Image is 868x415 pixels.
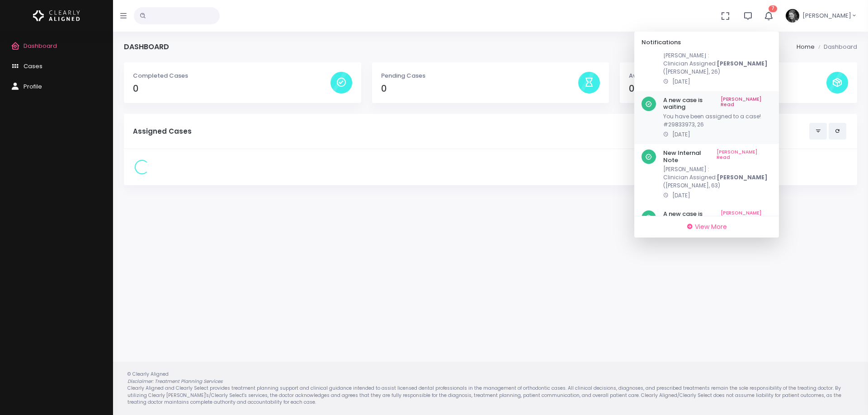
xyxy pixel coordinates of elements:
p: [PERSON_NAME] : ([PERSON_NAME], 26) [663,51,772,76]
span: [DATE] [672,131,690,138]
div: 7 [634,32,779,238]
span: Profile [24,82,42,91]
a: A new case is waiting[PERSON_NAME] ReadYou have been assigned to a case! #29833973, 26[DATE] [634,91,779,144]
img: Header Avatar [784,8,801,24]
span: View More [695,222,727,231]
span: 7 [769,5,777,12]
div: scrollable content [634,53,779,216]
p: Clinician Assigned: [663,173,772,182]
h6: A new case is waiting [663,210,772,224]
h6: Notifications [642,39,761,46]
a: A new case is waiting[PERSON_NAME] Read [634,205,779,258]
a: [PERSON_NAME] :Clinician Assigned:[PERSON_NAME]([PERSON_NAME], 26)[DATE] [634,30,779,91]
a: [PERSON_NAME] Read [717,149,772,163]
h5: Assigned Cases [133,127,809,135]
p: [PERSON_NAME] : ([PERSON_NAME], 63) [663,165,772,190]
span: Dashboard [24,42,57,50]
span: [PERSON_NAME] [802,11,851,20]
h6: A new case is waiting [663,97,772,111]
b: [PERSON_NAME] [717,60,768,67]
b: [PERSON_NAME] [717,173,768,181]
li: Dashboard [815,42,857,51]
img: Logo Horizontal [33,6,80,25]
p: Available Cases [629,71,826,80]
em: Disclaimer: Treatment Planning Services [127,378,222,385]
a: [PERSON_NAME] Read [721,210,772,224]
div: © Clearly Aligned Clearly Aligned and Clearly Select provides treatment planning support and clin... [118,371,863,406]
p: Pending Cases [381,71,579,80]
span: Cases [24,62,42,70]
h4: 0 [381,84,579,94]
a: View More [638,220,775,234]
h4: 0 [629,84,826,94]
span: [DATE] [672,191,690,199]
a: New Internal Note[PERSON_NAME] Read[PERSON_NAME] :Clinician Assigned:[PERSON_NAME]([PERSON_NAME],... [634,144,779,205]
p: Clinician Assigned: [663,60,772,68]
h4: 0 [133,84,330,94]
h6: New Internal Note [663,149,772,163]
p: You have been assigned to a case! #29833973, 26 [663,112,772,129]
h4: Dashboard [124,42,169,51]
p: Completed Cases [133,71,330,80]
span: [DATE] [672,78,690,85]
li: Home [797,42,815,51]
a: [PERSON_NAME] Read [721,97,772,111]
